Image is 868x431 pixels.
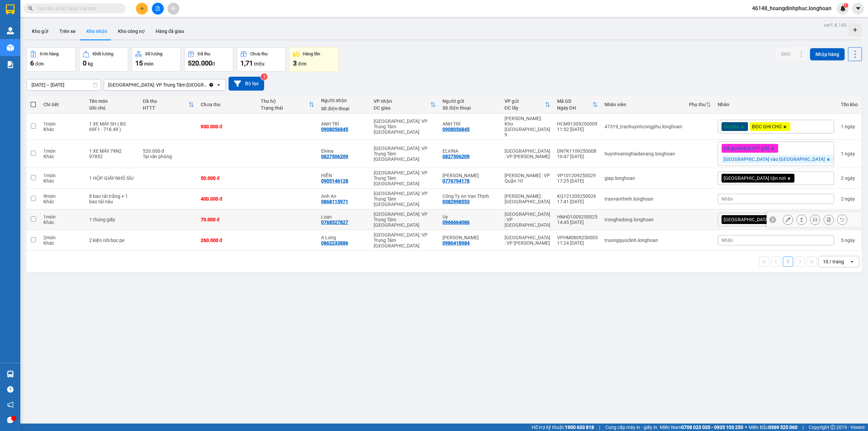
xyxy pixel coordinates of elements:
[43,121,82,127] div: 1 món
[374,146,436,162] div: [GEOGRAPHIC_DATA]: VP Trung Tâm [GEOGRAPHIC_DATA]
[442,121,497,127] div: ANH TRÍ
[796,214,807,225] div: Giao hàng
[374,191,436,207] div: [GEOGRAPHIC_DATA]: VP Trung Tâm [GEOGRAPHIC_DATA]
[505,193,550,204] div: [PERSON_NAME] : [GEOGRAPHIC_DATA]
[43,240,82,246] div: Khác
[40,52,59,56] div: Đơn hàng
[237,47,286,72] button: Chưa thu1,71 triệu
[724,217,786,223] span: [GEOGRAPHIC_DATA] tận nơi
[43,102,82,107] div: Chi tiết
[752,124,782,130] span: ĐỌC GHI CHÚ
[6,4,15,15] img: logo-vxr
[321,220,348,225] div: 0768527827
[7,44,14,51] img: warehouse-icon
[605,102,682,107] div: Nhân viên
[43,220,82,225] div: Khác
[783,214,793,225] div: Sửa đơn hàng
[605,238,682,243] div: truongquoclinh.longhoan
[321,235,367,240] div: A Long
[747,4,837,13] span: 46148_hoangdinhphuc.longhoan
[145,52,162,56] div: Số lượng
[442,154,470,159] div: 0827506209
[155,6,160,11] span: file-add
[43,214,82,220] div: 1 món
[240,59,253,67] span: 1,71
[557,220,598,225] div: 14:45 [DATE]
[208,81,209,88] input: Selected Khánh Hòa: VP Trung Tâm TP Nha Trang.
[201,124,254,129] div: 930.000 đ
[171,6,176,11] span: aim
[841,124,858,129] div: 1
[803,424,804,431] span: |
[93,52,113,56] div: Khối lượng
[823,258,844,265] div: 10 / trang
[557,240,598,246] div: 11:24 [DATE]
[43,193,82,199] div: 9 món
[7,27,14,34] img: warehouse-icon
[43,154,82,159] div: Khác
[212,61,215,67] span: đ
[505,116,550,137] div: [PERSON_NAME]: Kho [GEOGRAPHIC_DATA] 9
[374,105,430,111] div: ĐC giao
[844,3,848,8] sup: 1
[43,173,82,178] div: 1 món
[374,98,430,104] div: VP nhận
[557,127,598,132] div: 11:52 [DATE]
[557,105,592,111] div: Ngày ĐH
[442,240,470,246] div: 0986418984
[824,21,847,29] div: ver 1.8.143
[188,59,212,67] span: 520.000
[321,127,348,132] div: 0908056845
[557,235,598,240] div: VPHM0809250005
[605,151,682,156] div: huynhvannghiadanang.longhoan
[724,175,786,181] span: [GEOGRAPHIC_DATA] tận nơi
[184,47,233,72] button: Đã thu520.000đ
[532,424,594,431] span: Hỗ trợ kỹ thuật:
[841,238,858,243] div: 5
[565,425,594,430] strong: 1900 633 818
[26,47,76,72] button: Đơn hàng6đơn
[321,121,367,127] div: ANH TRÍ
[321,199,348,204] div: 0868115971
[201,238,254,243] div: 260.000 đ
[660,424,743,431] span: Miền Nam
[143,154,194,159] div: Tại văn phòng
[89,193,136,204] div: 8 bao tải trắng + 1 bao tải nâu
[143,98,189,104] div: Đã thu
[54,23,81,39] button: Trên xe
[442,178,470,184] div: 0776794178
[557,173,598,178] div: VP101209250029
[201,175,254,181] div: 50.000 đ
[201,102,254,107] div: Chưa thu
[37,5,117,12] input: Tìm tên, số ĐT hoặc mã đơn
[605,217,682,222] div: tronghadong.longhoan
[722,238,733,243] span: Nhãn
[289,47,338,72] button: Hàng tồn3đơn
[689,102,706,107] div: Phụ thu
[374,118,436,135] div: [GEOGRAPHIC_DATA]: VP Trung Tâm [GEOGRAPHIC_DATA]
[505,148,550,159] div: [GEOGRAPHIC_DATA] : VP [PERSON_NAME]
[783,257,793,267] button: 1
[845,3,847,8] span: 1
[89,105,136,111] div: Ghi chú
[374,211,436,228] div: [GEOGRAPHIC_DATA]: VP Trung Tâm [GEOGRAPHIC_DATA]
[830,425,835,430] span: copyright
[505,98,545,104] div: VP gửi
[605,175,682,181] div: giap.longhoan
[841,175,858,181] div: 2
[557,121,598,127] div: HCM91309250009
[198,52,210,56] div: Đã thu
[605,424,658,431] span: Cung cấp máy in - giấy in:
[855,5,861,12] span: caret-down
[845,124,855,129] span: ngày
[89,148,136,159] div: 1 XE MÁY 79N2 97852
[26,23,54,39] button: Kho gửi
[7,386,14,393] span: question-circle
[557,178,598,184] div: 17:25 [DATE]
[718,102,834,107] div: Nhãn
[845,196,855,202] span: ngày
[261,98,309,104] div: Thu hộ
[554,96,601,114] th: Toggle SortBy
[321,178,348,184] div: 0905146128
[557,199,598,204] div: 17:41 [DATE]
